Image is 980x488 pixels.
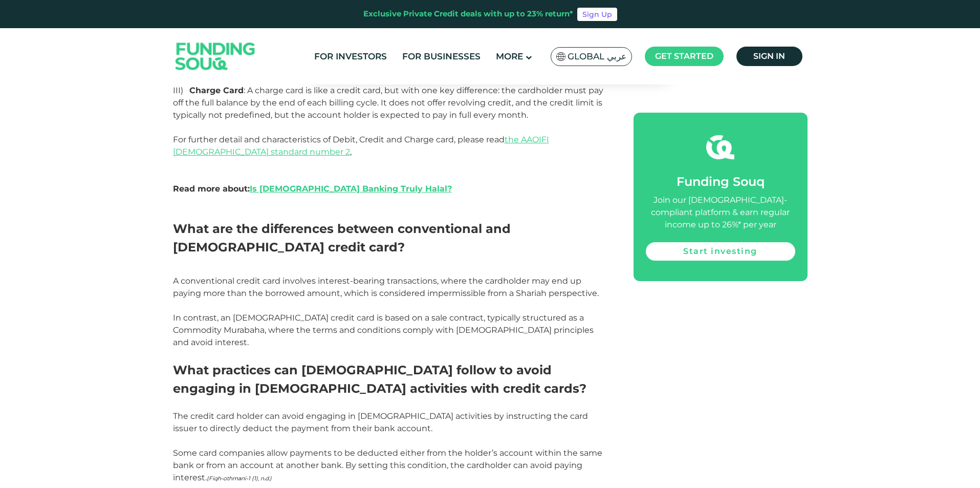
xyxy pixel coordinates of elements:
a: Is [DEMOGRAPHIC_DATA] Banking Truly Halal? [250,184,452,194]
a: the AAOIFI [DEMOGRAPHIC_DATA] standard number 2 [173,135,549,157]
span: In contrast, an [DEMOGRAPHIC_DATA] credit card is based on a sale contract, typically structured ... [173,313,594,347]
a: Sign in [736,47,802,66]
strong: Charge Card [189,86,244,95]
span: More [496,51,523,61]
span: Funding Souq [677,174,765,189]
strong: Read more about: [173,184,452,194]
div: Join our [DEMOGRAPHIC_DATA]-compliant platform & earn regular income up to 26%* per year [646,194,795,231]
a: For Investors [312,48,389,65]
a: Sign Up [577,8,617,21]
span: A conventional credit card involves interest-bearing transactions, where the cardholder may end u... [173,276,599,298]
span: III) [173,86,189,95]
img: SA Flag [556,52,565,61]
div: Exclusive Private Credit deals with up to 23% return* [363,8,573,20]
span: Global عربي [568,51,626,62]
span: (Fiqh-othmani-1 (1), n.d.) [207,475,272,482]
strong: What are the differences between conventional and [DEMOGRAPHIC_DATA] credit card? [173,221,511,254]
a: Start investing [646,242,795,261]
span: The credit card holder can avoid engaging in [DEMOGRAPHIC_DATA] activities by instructing the car... [173,411,588,433]
img: fsicon [706,133,734,161]
span: Get started [655,51,713,61]
span: Sign in [753,51,785,61]
a: For Businesses [400,48,483,65]
p: For further detail and characteristics of Debit, Credit and Charge card, please read , [173,134,611,183]
span: Some card companies allow payments to be deducted either from the holder’s account within the sam... [173,448,602,482]
img: Logo [165,31,266,82]
strong: What practices can [DEMOGRAPHIC_DATA] follow to avoid engaging in [DEMOGRAPHIC_DATA] activities w... [173,363,586,396]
